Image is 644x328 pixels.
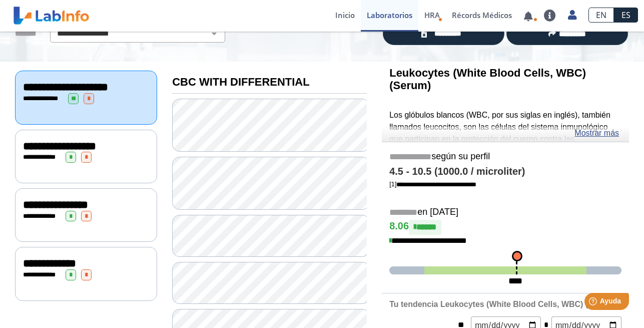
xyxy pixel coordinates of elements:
[389,220,621,235] h4: 8.06
[389,67,586,92] b: Leukocytes (White Blood Cells, WBC) (Serum)
[574,127,619,139] a: Mostrar más
[389,207,621,218] h5: en [DATE]
[614,8,638,23] a: ES
[389,151,621,163] h5: según su perfil
[389,300,615,308] b: Tu tendencia Leukocytes (White Blood Cells, WBC) (Serum)
[172,76,309,88] b: CBC WITH DIFFERENTIAL
[424,10,440,20] span: HRA
[389,180,476,188] a: [1]
[389,109,621,289] p: Los glóbulos blancos (WBC, por sus siglas en inglés), también llamados leucocitos, son las célula...
[588,8,614,23] a: EN
[389,166,621,178] h4: 4.5 - 10.5 (1000.0 / microliter)
[555,289,633,317] iframe: Help widget launcher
